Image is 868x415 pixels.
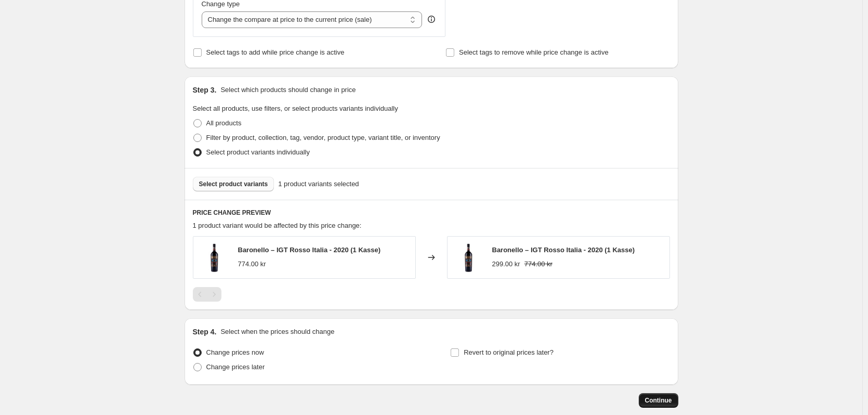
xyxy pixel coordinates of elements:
button: Select product variants [193,177,274,191]
span: Select tags to add while price change is active [206,48,345,56]
p: Select when the prices should change [220,327,334,337]
span: Filter by product, collection, tag, vendor, product type, variant title, or inventory [206,134,440,141]
span: Select product variants individually [206,148,310,156]
img: BaronelloIGTRossoItalia_2020__r1218_80x.jpg [199,242,230,273]
span: Revert to original prices later? [464,348,554,356]
span: All products [206,119,242,127]
span: Baronello – IGT Rosso Italia - 2020 (1 Kasse) [492,246,635,254]
h2: Step 4. [193,327,217,337]
span: Select product variants [199,180,268,188]
div: help [426,14,437,24]
p: Select which products should change in price [220,85,356,95]
span: Change prices now [206,348,264,356]
span: 1 product variants selected [278,179,359,189]
span: Select all products, use filters, or select products variants individually [193,105,398,112]
nav: Pagination [193,287,221,302]
img: BaronelloIGTRossoItalia_2020__r1218_80x.jpg [453,242,484,273]
strike: 774.00 kr [524,259,553,269]
div: 774.00 kr [238,259,266,269]
span: Baronello – IGT Rosso Italia - 2020 (1 Kasse) [238,246,381,254]
button: Continue [639,393,678,408]
h6: PRICE CHANGE PREVIEW [193,209,670,217]
span: Select tags to remove while price change is active [459,48,609,56]
span: Change prices later [206,363,265,371]
span: 1 product variant would be affected by this price change: [193,222,362,229]
div: 299.00 kr [492,259,520,269]
span: Continue [645,396,672,405]
h2: Step 3. [193,85,217,95]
